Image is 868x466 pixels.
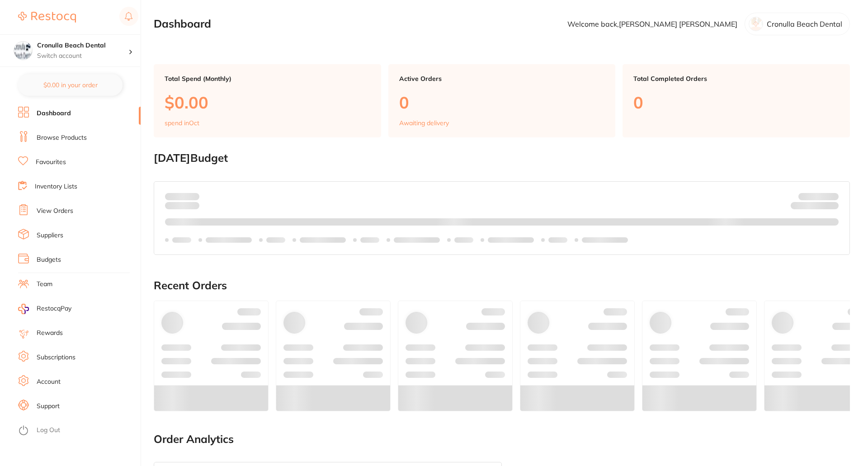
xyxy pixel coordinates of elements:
[394,236,440,244] p: Labels extended
[548,236,567,244] p: Labels
[37,41,128,50] h4: Cronulla Beach Dental
[454,236,473,244] p: Labels
[206,236,252,244] p: Labels extended
[300,236,346,244] p: Labels extended
[154,18,211,30] h2: Dashboard
[767,20,842,28] p: Cronulla Beach Dental
[154,279,850,292] h2: Recent Orders
[633,75,839,82] p: Total Completed Orders
[399,75,605,82] p: Active Orders
[35,182,77,191] a: Inventory Lists
[37,353,75,362] a: Subscriptions
[37,231,63,240] a: Suppliers
[172,236,191,244] p: Labels
[165,200,199,211] p: month
[37,207,73,216] a: View Orders
[623,64,850,137] a: Total Completed Orders0
[36,158,66,167] a: Favourites
[37,304,71,313] span: RestocqPay
[567,20,737,28] p: Welcome back, [PERSON_NAME] [PERSON_NAME]
[488,236,534,244] p: Labels extended
[791,200,839,211] p: Remaining:
[821,192,839,200] strong: $NaN
[798,193,839,200] p: Budget:
[582,236,628,244] p: Labels extended
[37,280,52,289] a: Team
[399,93,605,112] p: 0
[165,75,370,82] p: Total Spend (Monthly)
[184,192,199,200] strong: $0.00
[37,377,61,386] a: Account
[37,133,87,142] a: Browse Products
[165,193,199,200] p: Spent:
[399,119,449,127] p: Awaiting delivery
[37,329,63,338] a: Rewards
[37,109,71,118] a: Dashboard
[18,304,29,314] img: RestocqPay
[37,402,60,411] a: Support
[37,52,128,61] p: Switch account
[154,64,381,137] a: Total Spend (Monthly)$0.00spend inOct
[37,426,60,435] a: Log Out
[18,7,76,28] a: Restocq Logo
[165,93,370,112] p: $0.00
[154,152,850,165] h2: [DATE] Budget
[165,119,199,127] p: spend in Oct
[18,12,76,23] img: Restocq Logo
[14,42,32,60] img: Cronulla Beach Dental
[18,304,71,314] a: RestocqPay
[37,255,61,264] a: Budgets
[266,236,285,244] p: Labels
[633,93,839,112] p: 0
[360,236,379,244] p: Labels
[388,64,616,137] a: Active Orders0Awaiting delivery
[18,424,138,438] button: Log Out
[18,74,123,96] button: $0.00 in your order
[823,203,839,212] strong: $0.00
[154,433,850,446] h2: Order Analytics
